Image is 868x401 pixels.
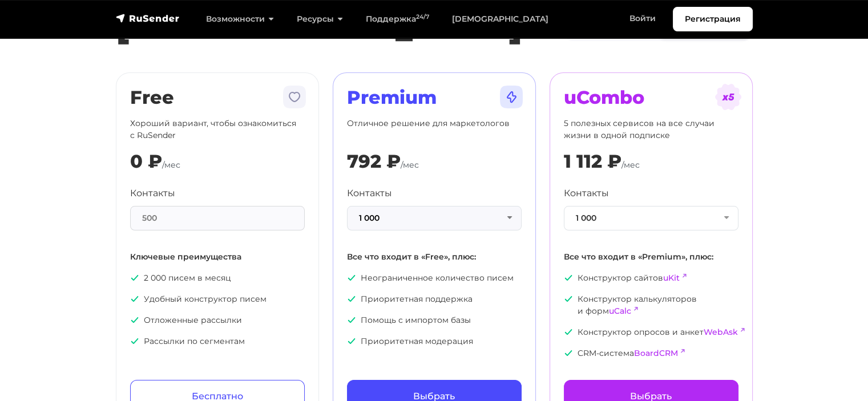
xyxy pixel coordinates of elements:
p: 5 полезных сервисов на все случаи жизни в одной подписке [564,118,738,141]
a: BoardCRM [634,348,678,358]
a: Возможности [195,7,285,31]
img: icon-ok.svg [347,273,356,282]
p: Удобный конструктор писем [130,293,305,305]
button: 1 000 [564,206,738,230]
img: icon-ok.svg [564,294,573,303]
img: icon-ok.svg [130,273,139,282]
a: uKit [663,273,680,283]
label: Контакты [564,187,609,200]
a: WebAsk [704,327,738,337]
span: /мес [401,160,419,170]
p: Отложенные рассылки [130,314,305,326]
p: Все что входит в «Premium», плюс: [564,251,738,263]
span: /мес [162,160,180,170]
a: uCalc [609,306,631,316]
a: Ресурсы [285,7,354,31]
img: icon-ok.svg [347,337,356,346]
p: Приоритетная поддержка [347,293,522,305]
img: icon-ok.svg [564,327,573,337]
p: Ключевые преимущества [130,251,305,263]
p: Рассылки по сегментам [130,335,305,347]
label: Контакты [130,187,175,200]
button: 1 000 [347,206,522,230]
p: Конструктор калькуляторов и форм [564,293,738,317]
a: Регистрация [673,7,753,31]
div: 792 ₽ [347,151,401,172]
h2: uCombo [564,87,738,108]
span: /мес [621,160,640,170]
img: icon-ok.svg [130,337,139,346]
p: CRM-система [564,347,738,359]
p: Конструктор сайтов [564,272,738,284]
p: Все что входит в «Free», плюс: [347,251,522,263]
p: Приоритетная модерация [347,335,522,347]
label: Контакты [347,187,392,200]
img: icon-ok.svg [130,315,139,325]
div: 0 ₽ [130,151,162,172]
p: Неограниченное количество писем [347,272,522,284]
a: Поддержка24/7 [354,7,441,31]
p: Помощь с импортом базы [347,314,522,326]
img: RuSender [116,13,180,24]
p: Конструктор опросов и анкет [564,326,738,338]
a: Войти [618,7,667,30]
img: icon-ok.svg [347,315,356,325]
h2: Premium [347,87,522,108]
img: icon-ok.svg [347,294,356,303]
p: Хороший вариант, чтобы ознакомиться с RuSender [130,118,305,141]
img: tarif-premium.svg [498,83,525,111]
sup: 24/7 [416,13,429,21]
img: icon-ok.svg [564,273,573,282]
a: [DEMOGRAPHIC_DATA] [441,7,560,31]
h2: Free [130,87,305,108]
img: icon-ok.svg [564,349,573,358]
p: Отличное решение для маркетологов [347,118,522,141]
p: 2 000 писем в месяц [130,272,305,284]
img: tarif-free.svg [281,83,308,111]
img: icon-ok.svg [130,294,139,303]
div: 1 112 ₽ [564,151,621,172]
img: tarif-ucombo.svg [714,83,742,111]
